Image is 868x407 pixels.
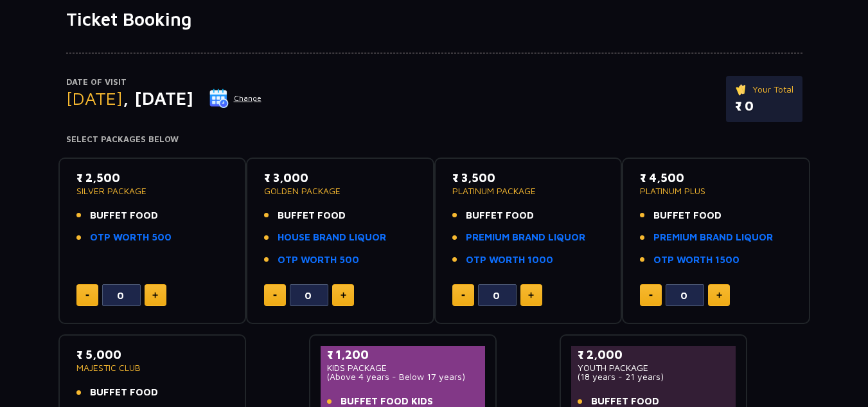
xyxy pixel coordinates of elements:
[327,372,479,381] p: (Above 4 years - Below 17 years)
[578,346,730,363] p: ₹ 2,000
[278,230,386,245] a: HOUSE BRAND LIQUOR
[123,87,193,109] span: , [DATE]
[85,294,89,296] img: minus
[578,372,730,381] p: (18 years - 21 years)
[66,76,262,89] p: Date of Visit
[66,87,123,109] span: [DATE]
[66,8,802,30] h1: Ticket Booking
[152,292,158,298] img: plus
[735,82,793,96] p: Your Total
[452,186,605,195] p: PLATINUM PACKAGE
[578,363,730,372] p: YOUTH PACKAGE
[735,96,793,116] p: ₹ 0
[76,169,229,186] p: ₹ 2,500
[90,208,158,223] span: BUFFET FOOD
[461,294,465,296] img: minus
[653,208,722,223] span: BUFFET FOOD
[76,346,229,363] p: ₹ 5,000
[209,88,262,109] button: Change
[466,253,553,267] a: OTP WORTH 1000
[66,134,802,145] h4: Select Packages Below
[649,294,653,296] img: minus
[466,230,585,245] a: PREMIUM BRAND LIQUOR
[76,363,229,372] p: MAJESTIC CLUB
[653,230,773,245] a: PREMIUM BRAND LIQUOR
[327,363,479,372] p: KIDS PACKAGE
[341,292,346,298] img: plus
[76,186,229,195] p: SILVER PACKAGE
[278,253,359,267] a: OTP WORTH 500
[466,208,534,223] span: BUFFET FOOD
[653,253,740,267] a: OTP WORTH 1500
[640,186,792,195] p: PLATINUM PLUS
[528,292,534,298] img: plus
[735,82,748,96] img: ticket
[327,346,479,363] p: ₹ 1,200
[640,169,792,186] p: ₹ 4,500
[90,230,172,245] a: OTP WORTH 500
[716,292,722,298] img: plus
[264,186,416,195] p: GOLDEN PACKAGE
[273,294,277,296] img: minus
[278,208,346,223] span: BUFFET FOOD
[90,385,158,400] span: BUFFET FOOD
[452,169,605,186] p: ₹ 3,500
[264,169,416,186] p: ₹ 3,000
